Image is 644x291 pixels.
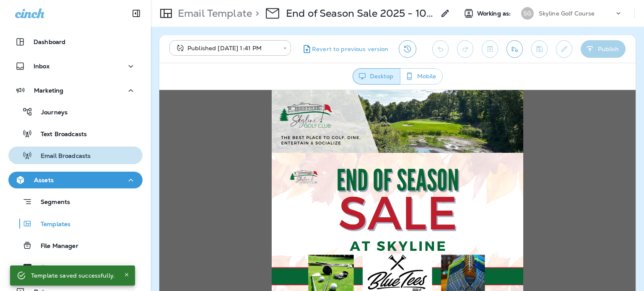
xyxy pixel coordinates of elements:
span: Working as: [477,10,513,17]
button: View Changelog [399,40,416,58]
strong: EVEN BIGGER End Of Season Sale at Skyline [134,215,343,228]
button: Templates [8,215,143,232]
p: Skyline Golf Course [539,10,595,17]
button: Dashboard [8,33,143,50]
p: Email Template [174,7,252,20]
button: Mobile [400,68,443,85]
button: Email Broadcasts [8,147,143,164]
p: End of Season Sale 2025 - 10/1 (6) [286,7,435,20]
button: Text Broadcasts [8,125,143,142]
p: File Manager [32,242,78,250]
span: Revert to previous version [312,45,389,53]
div: Published [DATE] 1:41 PM [175,44,278,52]
button: Collapse Sidebar [125,5,148,22]
div: Template saved successfully. [31,268,115,283]
button: Marketing [8,82,143,99]
p: Inbox [34,63,49,70]
button: Revert to previous version [298,40,392,58]
p: Segments [32,198,70,207]
button: Send test email [506,40,523,58]
button: Segments [8,193,143,211]
p: Email Broadcasts [32,152,91,160]
div: SG [521,7,534,20]
button: Forms [8,258,143,276]
img: Skyline---End-Of-Season-Sale-2025---Blog.png [112,63,364,204]
button: Assets [8,172,143,188]
button: Close [122,270,132,280]
button: File Manager [8,237,143,254]
p: Forms [33,264,59,272]
button: Journeys [8,103,143,121]
p: Journeys [33,109,68,117]
p: Templates [32,221,70,229]
p: Assets [34,177,54,183]
p: Text Broadcasts [32,131,87,139]
p: Marketing [34,87,63,94]
p: > [252,7,259,20]
p: Dashboard [34,39,65,45]
button: Inbox [8,58,143,75]
button: Desktop [353,68,400,85]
